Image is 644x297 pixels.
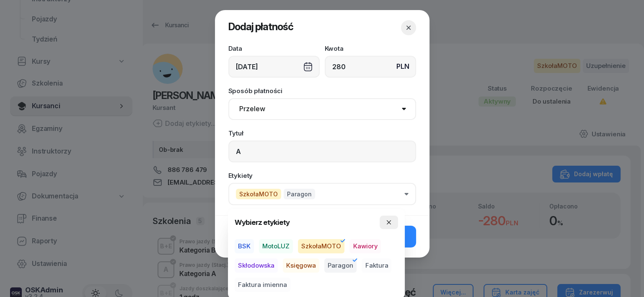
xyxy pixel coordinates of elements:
button: Faktura [362,258,391,273]
button: Księgowa [283,258,319,273]
span: Paragon [284,189,315,199]
button: SzkołaMOTOParagon [228,183,416,205]
button: MotoLUZ [259,239,293,253]
span: Dodaj płatność [228,21,293,33]
input: Np. zaliczka, pierwsza rata... [228,141,416,162]
button: Skłodowska [235,258,278,273]
button: SzkołaMOTO [298,239,344,253]
button: Faktura imienna [235,278,290,292]
button: Paragon [324,258,357,273]
button: BSK [235,239,254,253]
button: Kawiory [349,239,381,253]
input: 0 [325,56,416,78]
span: SzkołaMOTO [236,189,281,199]
h4: Wybierz etykiety [235,217,290,228]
